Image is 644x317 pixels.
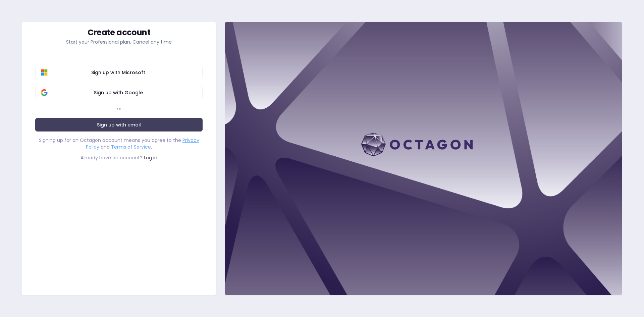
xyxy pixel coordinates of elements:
div: Create account [35,29,203,37]
a: Log in [144,154,157,161]
a: Terms of Service [111,144,151,150]
button: Sign up with Microsoft [35,66,203,79]
div: Already have an account? [35,154,203,161]
button: Sign up with Google [35,86,203,99]
span: Sign up with Google [40,89,197,96]
a: Sign up with email [35,118,203,131]
span: Sign up with Microsoft [40,69,197,76]
div: or [117,106,121,111]
div: Signing up for an Octagon account means you agree to the and . [35,137,203,150]
p: Start your Professional plan. Cancel any time [35,39,203,45]
a: Privacy Policy [86,137,199,150]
